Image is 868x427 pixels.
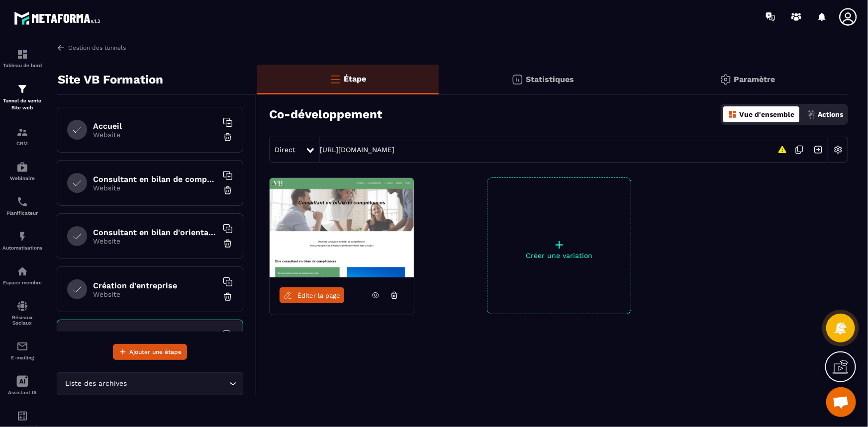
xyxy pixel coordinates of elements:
[728,110,737,119] img: dashboard-orange.40269519.svg
[16,161,28,173] img: automations
[16,126,28,138] img: formation
[270,178,414,277] img: image
[2,175,42,181] p: Webinaire
[129,378,227,389] input: Search for option
[93,121,217,131] h6: Accueil
[734,75,775,84] p: Paramètre
[269,107,382,121] h3: Co-développement
[487,238,631,252] p: +
[57,43,66,52] img: arrow
[818,110,843,118] p: Actions
[93,174,217,184] h6: Consultant en bilan de compétences
[16,410,28,422] img: accountant
[2,119,42,154] a: formationformationCRM
[16,83,28,95] img: formation
[275,146,295,154] span: Direct
[16,48,28,60] img: formation
[826,387,856,417] div: Ouvrir le chat
[329,73,341,85] img: bars-o.4a397970.svg
[63,378,129,389] span: Liste des archives
[93,184,217,192] p: Website
[487,252,631,259] p: Créer une variation
[344,74,366,84] p: Étape
[807,110,816,119] img: actions.d6e523a2.png
[2,333,42,368] a: emailemailE-mailing
[2,97,42,111] p: Tunnel de vente Site web
[2,41,42,76] a: formationformationTableau de bord
[16,231,28,243] img: automations
[2,368,42,403] a: Assistant IA
[129,347,182,357] span: Ajouter une étape
[739,110,794,118] p: Vue d'ensemble
[16,341,28,352] img: email
[809,140,828,159] img: arrow-next.bcc2205e.svg
[2,210,42,216] p: Planificateur
[57,43,126,52] a: Gestion des tunnels
[2,293,42,333] a: social-networksocial-networkRéseaux Sociaux
[720,74,732,85] img: setting-gr.5f69749f.svg
[2,188,42,223] a: schedulerschedulerPlanificateur
[2,141,42,146] p: CRM
[511,74,523,85] img: stats.20deebd0.svg
[2,63,42,68] p: Tableau de bord
[14,9,103,27] img: logo
[223,292,233,302] img: trash
[223,185,233,195] img: trash
[223,239,233,249] img: trash
[526,75,574,84] p: Statistiques
[2,315,42,326] p: Réseaux Sociaux
[113,344,187,360] button: Ajouter une étape
[2,223,42,258] a: automationsautomationsAutomatisations
[2,280,42,285] p: Espace membre
[16,265,28,277] img: automations
[93,228,217,237] h6: Consultant en bilan d'orientation
[2,355,42,360] p: E-mailing
[93,290,217,298] p: Website
[2,245,42,251] p: Automatisations
[320,146,394,154] a: [URL][DOMAIN_NAME]
[2,154,42,188] a: automationsautomationsWebinaire
[2,390,42,395] p: Assistant IA
[2,258,42,293] a: automationsautomationsEspace membre
[829,140,848,159] img: setting-w.858f3a88.svg
[93,281,217,290] h6: Création d'entreprise
[297,292,340,299] span: Éditer la page
[280,287,344,303] a: Éditer la page
[223,132,233,142] img: trash
[58,70,163,89] p: Site VB Formation
[16,300,28,312] img: social-network
[2,76,42,119] a: formationformationTunnel de vente Site web
[93,131,217,139] p: Website
[16,196,28,208] img: scheduler
[57,372,243,395] div: Search for option
[93,237,217,245] p: Website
